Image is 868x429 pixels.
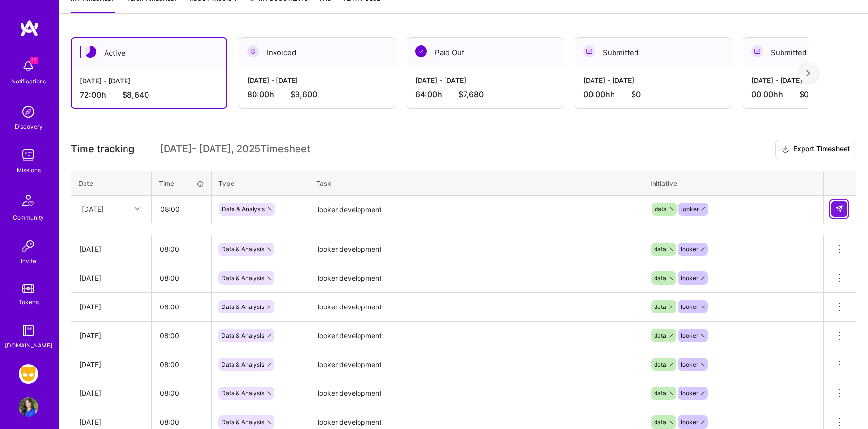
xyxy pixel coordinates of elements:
[5,340,52,350] div: [DOMAIN_NAME]
[152,265,211,291] input: HH:MM
[80,90,218,100] div: 72:00 h
[16,364,41,384] a: Grindr: Data + FE + CyberSecurity + QA
[19,397,38,417] img: User Avatar
[221,274,264,282] span: Data & Analysis
[583,75,723,85] div: [DATE] - [DATE]
[247,75,387,85] div: [DATE] - [DATE]
[152,351,211,377] input: HH:MM
[85,46,96,58] img: Active
[681,245,698,253] span: looker
[310,265,642,292] textarea: looker development
[221,361,264,368] span: Data & Analysis
[310,236,642,263] textarea: looker development
[13,212,44,223] div: Community
[799,89,809,100] span: $0
[239,38,395,67] div: Invoiced
[654,418,666,426] span: data
[654,389,666,397] span: data
[681,205,699,213] span: looker
[835,205,843,213] img: Submit
[19,145,38,165] img: teamwork
[19,364,38,384] img: Grindr: Data + FE + CyberSecurity + QA
[20,20,39,37] img: logo
[17,165,41,175] div: Missions
[152,196,211,222] input: HH:MM
[152,294,211,320] input: HH:MM
[247,45,259,57] img: Invoiced
[19,297,39,307] div: Tokens
[631,89,641,100] span: $0
[221,332,264,339] span: Data & Analysis
[79,244,144,254] div: [DATE]
[654,245,666,253] span: data
[159,178,204,188] div: Time
[221,389,264,397] span: Data & Analysis
[82,204,104,214] div: [DATE]
[290,89,317,100] span: $9,600
[654,274,666,282] span: data
[415,89,555,100] div: 64:00 h
[221,418,264,426] span: Data & Analysis
[71,143,134,155] span: Time tracking
[152,236,211,262] input: HH:MM
[583,45,595,57] img: Submitted
[79,273,144,283] div: [DATE]
[21,256,36,266] div: Invite
[681,332,698,339] span: looker
[310,351,642,378] textarea: looker development
[221,303,264,310] span: Data & Analysis
[806,70,810,77] img: right
[17,189,40,212] img: Community
[79,302,144,312] div: [DATE]
[152,323,211,348] input: HH:MM
[575,38,731,67] div: Submitted
[19,57,38,76] img: bell
[654,361,666,368] span: data
[681,274,698,282] span: looker
[80,76,218,86] div: [DATE] - [DATE]
[212,171,309,195] th: Type
[415,75,555,85] div: [DATE] - [DATE]
[310,323,642,349] textarea: looker development
[22,284,34,293] img: tokens
[160,143,310,155] span: [DATE] - [DATE] , 2025 Timesheet
[222,205,265,213] span: Data & Analysis
[681,389,698,397] span: looker
[79,417,144,427] div: [DATE]
[11,76,46,86] div: Notifications
[775,140,856,159] button: Export Timesheet
[152,380,211,406] input: HH:MM
[310,380,642,407] textarea: looker development
[415,45,427,57] img: Paid Out
[654,332,666,339] span: data
[19,102,38,122] img: discovery
[221,245,264,253] span: Data & Analysis
[681,418,698,426] span: looker
[72,38,226,68] div: Active
[247,89,387,100] div: 80:00 h
[135,206,140,211] i: icon Chevron
[19,236,38,256] img: Invite
[79,388,144,398] div: [DATE]
[79,359,144,369] div: [DATE]
[19,321,38,340] img: guide book
[79,330,144,341] div: [DATE]
[309,171,643,195] th: Task
[650,178,816,188] div: Initiative
[831,201,848,217] div: null
[16,397,41,417] a: User Avatar
[122,90,149,100] span: $8,640
[655,205,667,213] span: data
[407,38,563,67] div: Paid Out
[751,45,763,57] img: Submitted
[654,303,666,310] span: data
[681,361,698,368] span: looker
[458,89,484,100] span: $7,680
[681,303,698,310] span: looker
[583,89,723,100] div: 00:00h h
[15,122,42,132] div: Discovery
[30,57,38,64] span: 11
[782,144,789,155] i: icon Download
[310,197,642,223] textarea: looker development
[71,171,152,195] th: Date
